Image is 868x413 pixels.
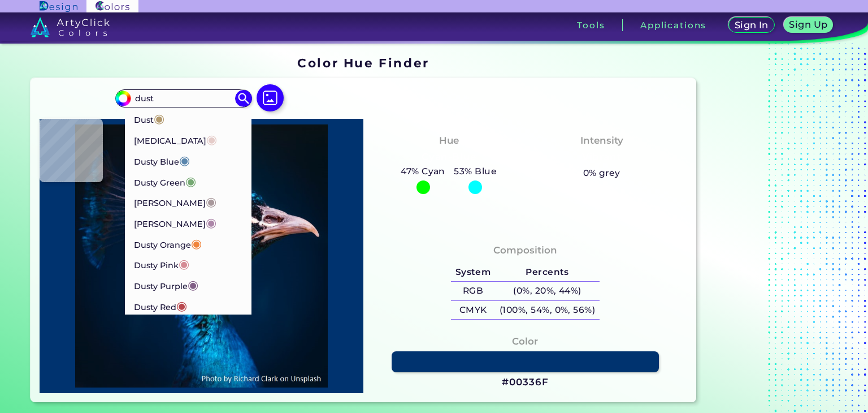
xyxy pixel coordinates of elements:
[206,132,217,147] span: ◉
[495,301,600,320] h5: (100%, 54%, 0%, 56%)
[185,174,196,188] span: ◉
[788,20,828,29] h5: Sign Up
[134,212,216,233] p: [PERSON_NAME]
[439,132,459,149] h4: Hue
[577,150,626,164] h3: Vibrant
[493,242,557,259] h4: Composition
[206,215,216,230] span: ◉
[235,90,252,107] img: icon search
[40,1,77,12] img: ArtyClick Design logo
[451,282,495,300] h5: RGB
[188,277,198,292] span: ◉
[206,194,216,209] span: ◉
[583,166,620,180] h5: 0% grey
[580,132,623,149] h4: Intensity
[495,263,600,282] h5: Percents
[191,236,202,251] span: ◉
[502,376,548,389] h3: #00336F
[577,21,605,29] h3: Tools
[131,91,236,106] input: type color..
[701,51,842,406] iframe: Advertisement
[512,333,538,350] h4: Color
[179,153,190,167] span: ◉
[417,150,481,164] h3: Cyan-Blue
[134,295,187,316] p: Dusty Red
[396,164,449,179] h5: 47% Cyan
[640,21,706,29] h3: Applications
[495,282,600,300] h5: (0%, 20%, 44%)
[45,124,358,388] img: img_pavlin.jpg
[176,298,187,313] span: ◉
[154,111,164,126] span: ◉
[31,17,110,37] img: logo_artyclick_colors_white.svg
[451,263,495,282] h5: System
[450,164,501,179] h5: 53% Blue
[134,274,198,295] p: Dusty Purple
[134,129,217,150] p: [MEDICAL_DATA]
[728,17,775,33] a: Sign In
[179,256,189,271] span: ◉
[134,233,202,254] p: Dusty Orange
[734,20,769,30] h5: Sign In
[134,253,189,274] p: Dusty Pink
[451,301,495,320] h5: CMYK
[134,150,190,171] p: Dusty Blue
[257,84,284,111] img: icon picture
[134,108,164,129] p: Dust
[134,191,216,212] p: [PERSON_NAME]
[783,17,834,33] a: Sign Up
[134,171,196,192] p: Dusty Green
[297,54,429,71] h1: Color Hue Finder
